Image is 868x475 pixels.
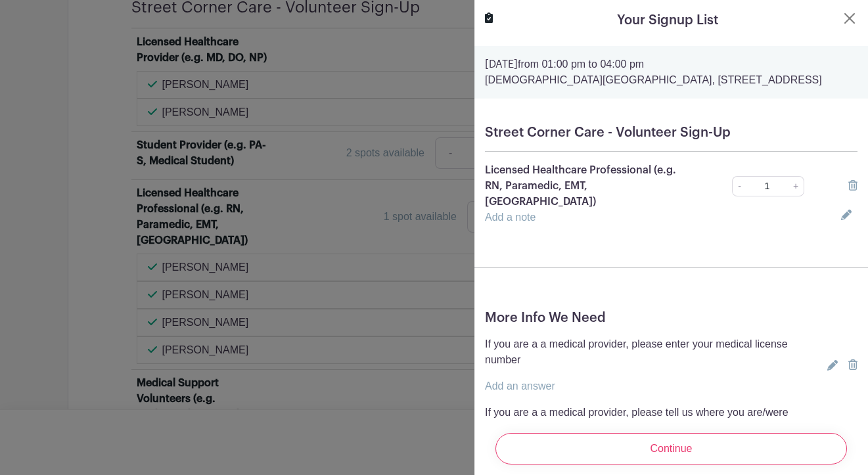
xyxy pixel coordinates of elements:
[495,433,847,464] input: Continue
[485,380,555,392] a: Add an answer
[485,162,696,210] p: Licensed Healthcare Professional (e.g. RN, Paramedic, EMT, [GEOGRAPHIC_DATA])
[842,11,857,26] button: Close
[732,176,746,196] a: -
[485,336,822,368] p: If you are a a medical provider, please enter your medical license number
[485,59,518,70] strong: [DATE]
[485,72,857,88] p: [DEMOGRAPHIC_DATA][GEOGRAPHIC_DATA], [STREET_ADDRESS]
[485,310,857,326] h5: More Info We Need
[617,11,718,30] h5: Your Signup List
[485,57,857,72] p: from 01:00 pm to 04:00 pm
[788,176,804,196] a: +
[485,212,536,223] a: Add a note
[485,125,857,141] h5: Street Corner Care - Volunteer Sign-Up
[485,405,822,436] p: If you are a a medical provider, please tell us where you are/were employed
